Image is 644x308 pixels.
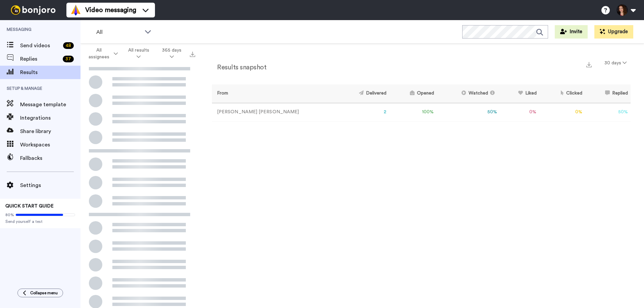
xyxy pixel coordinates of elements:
span: Settings [20,181,80,189]
h2: Results snapshot [212,64,266,71]
span: Workspaces [20,141,80,149]
div: 48 [63,42,74,49]
img: vm-color.svg [70,5,81,15]
span: Results [20,68,80,76]
span: Share library [20,127,80,135]
span: Fallbacks [20,154,80,162]
button: Export a summary of each team member’s results that match this filter now. [584,59,594,69]
th: Liked [500,84,539,103]
img: bj-logo-header-white.svg [8,5,58,15]
span: All [96,28,141,36]
button: Export all results that match these filters now. [188,49,197,59]
button: Invite [555,25,588,39]
span: Integrations [20,114,80,122]
span: Collapse menu [30,290,58,296]
button: All results [122,44,156,63]
button: 30 days [600,57,631,69]
button: Collapse menu [17,289,63,297]
div: 37 [63,56,74,62]
span: QUICK START GUIDE [5,204,54,208]
th: Delivered [337,84,389,103]
button: All assignees [82,44,122,63]
td: 50 % [437,103,500,121]
th: Watched [437,84,500,103]
th: Opened [389,84,436,103]
button: Upgrade [594,25,633,39]
td: 100 % [389,103,436,121]
td: 2 [337,103,389,121]
span: Video messaging [85,5,136,15]
th: Clicked [539,84,585,103]
th: Replied [585,84,631,103]
td: 0 % [539,103,585,121]
img: export.svg [586,62,592,67]
th: From [212,84,337,103]
img: export.svg [190,52,195,57]
span: Replies [20,55,60,63]
span: 80% [5,212,14,218]
span: Send videos [20,42,60,50]
span: All assignees [86,47,112,60]
span: Message template [20,101,80,109]
td: [PERSON_NAME] [PERSON_NAME] [212,103,337,121]
button: 365 days [156,44,188,63]
span: Send yourself a test [5,219,75,224]
td: 0 % [500,103,539,121]
td: 50 % [585,103,631,121]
